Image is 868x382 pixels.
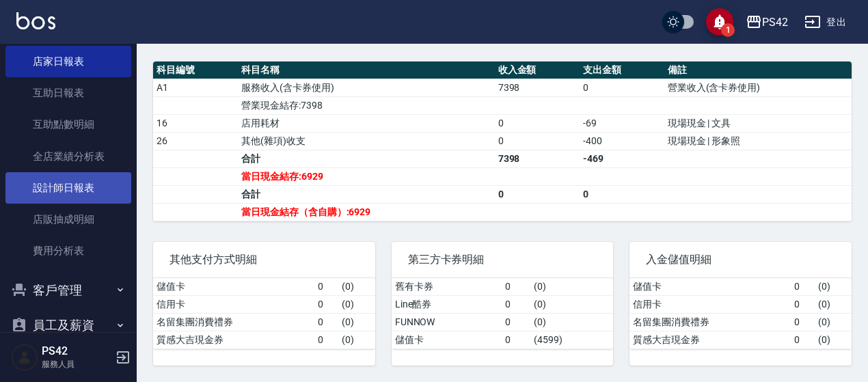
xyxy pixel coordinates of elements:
[706,8,733,36] button: save
[5,109,131,140] a: 互助點數明細
[238,203,495,221] td: 當日現金結存（含自購）:6929
[530,331,613,349] td: ( 4599 )
[338,278,375,296] td: ( 0 )
[153,79,238,96] td: A1
[664,132,852,150] td: 現場現金 | 形象照
[580,62,664,79] th: 支出金額
[5,204,131,235] a: 店販抽成明細
[762,14,788,31] div: PS42
[5,235,131,267] a: 費用分析表
[5,273,131,308] button: 客戶管理
[238,150,495,167] td: 合計
[502,278,530,296] td: 0
[502,331,530,349] td: 0
[153,278,375,349] table: a dense table
[580,185,664,203] td: 0
[664,114,852,132] td: 現場現金 | 文具
[502,313,530,331] td: 0
[629,331,791,349] td: 質感大吉現金券
[314,313,338,331] td: 0
[629,278,791,296] td: 儲值卡
[153,62,238,79] th: 科目編號
[530,313,613,331] td: ( 0 )
[338,295,375,313] td: ( 0 )
[791,295,815,313] td: 0
[580,79,664,96] td: 0
[495,79,580,96] td: 7398
[238,114,495,132] td: 店用耗材
[580,150,664,167] td: -469
[495,62,580,79] th: 收入金額
[580,114,664,132] td: -69
[815,313,852,331] td: ( 0 )
[238,185,495,203] td: 合計
[238,62,495,79] th: 科目名稱
[740,8,794,36] button: PS42
[42,344,111,358] h5: PS42
[646,253,835,267] span: 入金儲值明細
[314,295,338,313] td: 0
[314,278,338,296] td: 0
[791,278,815,296] td: 0
[153,295,314,313] td: 信用卡
[5,172,131,204] a: 設計師日報表
[530,295,613,313] td: ( 0 )
[629,295,791,313] td: 信用卡
[11,344,38,371] img: Person
[495,114,580,132] td: 0
[392,331,502,349] td: 儲值卡
[238,79,495,96] td: 服務收入(含卡券使用)
[791,331,815,349] td: 0
[392,278,614,349] table: a dense table
[629,313,791,331] td: 名留集團消費禮券
[815,278,852,296] td: ( 0 )
[238,167,495,185] td: 當日現金結存:6929
[799,10,852,35] button: 登出
[238,132,495,150] td: 其他(雜項)收支
[5,46,131,77] a: 店家日報表
[169,253,359,267] span: 其他支付方式明細
[238,96,495,114] td: 營業現金結存:7398
[5,308,131,343] button: 員工及薪資
[580,132,664,150] td: -400
[530,278,613,296] td: ( 0 )
[664,62,852,79] th: 備註
[495,132,580,150] td: 0
[16,12,55,29] img: Logo
[502,295,530,313] td: 0
[495,150,580,167] td: 7398
[495,185,580,203] td: 0
[392,313,502,331] td: FUNNOW
[392,295,502,313] td: Line酷券
[153,331,314,349] td: 質感大吉現金券
[664,79,852,96] td: 營業收入(含卡券使用)
[791,313,815,331] td: 0
[5,141,131,172] a: 全店業績分析表
[338,313,375,331] td: ( 0 )
[153,62,852,221] table: a dense table
[815,295,852,313] td: ( 0 )
[629,278,852,349] table: a dense table
[153,278,314,296] td: 儲值卡
[408,253,597,267] span: 第三方卡券明細
[392,278,502,296] td: 舊有卡券
[815,331,852,349] td: ( 0 )
[338,331,375,349] td: ( 0 )
[5,77,131,109] a: 互助日報表
[153,114,238,132] td: 16
[721,23,735,37] span: 1
[153,132,238,150] td: 26
[42,358,111,370] p: 服務人員
[314,331,338,349] td: 0
[153,313,314,331] td: 名留集團消費禮券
